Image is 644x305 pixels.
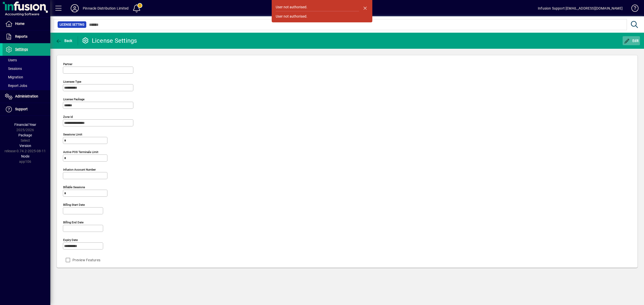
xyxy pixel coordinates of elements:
[82,37,137,45] div: License Settings
[83,4,129,12] div: Pinnacle Distribution Limited
[624,39,639,43] span: Edit
[5,67,22,71] span: Sessions
[3,64,50,73] a: Sessions
[15,34,27,38] span: Reports
[63,62,72,66] mat-label: Partner
[3,30,50,43] a: Reports
[3,18,50,30] a: Home
[63,185,85,189] mat-label: Billable sessions
[15,107,28,111] span: Support
[15,22,24,26] span: Home
[5,75,23,79] span: Migration
[63,168,96,171] mat-label: Infusion account number
[15,94,38,98] span: Administration
[63,203,85,207] mat-label: Billing start date
[54,36,74,45] button: Back
[63,133,82,136] mat-label: Sessions Limit
[3,73,50,81] a: Migration
[63,115,73,119] mat-label: Zone Id
[56,39,72,43] span: Back
[63,97,85,101] mat-label: License Package
[15,47,28,51] span: Settings
[623,36,640,45] button: Edit
[67,4,83,13] button: Profile
[5,84,27,88] span: Report Jobs
[538,4,623,12] div: Infusion Support [EMAIL_ADDRESS][DOMAIN_NAME]
[50,36,78,45] app-page-header-button: Back
[63,150,98,154] mat-label: Active POS Terminals Limit
[3,56,50,64] a: Users
[18,133,32,137] span: Package
[21,154,29,158] span: Node
[63,238,78,242] mat-label: Expiry date
[3,103,50,116] a: Support
[3,81,50,90] a: Report Jobs
[63,80,81,83] mat-label: Licensee Type
[63,221,84,224] mat-label: Billing end date
[14,123,36,127] span: Financial Year
[60,22,84,27] span: License Setting
[3,90,50,103] a: Administration
[19,144,31,148] span: Version
[5,58,17,62] span: Users
[628,1,638,17] a: Knowledge Base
